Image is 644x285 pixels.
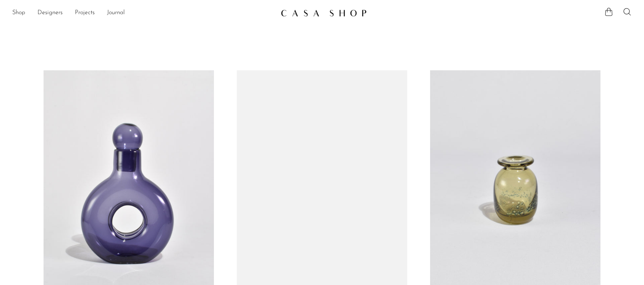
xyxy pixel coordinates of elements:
[107,8,125,18] a: Journal
[12,6,275,19] ul: NEW HEADER MENU
[75,8,95,18] a: Projects
[12,8,25,18] a: Shop
[12,6,275,19] nav: Desktop navigation
[37,8,63,18] a: Designers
